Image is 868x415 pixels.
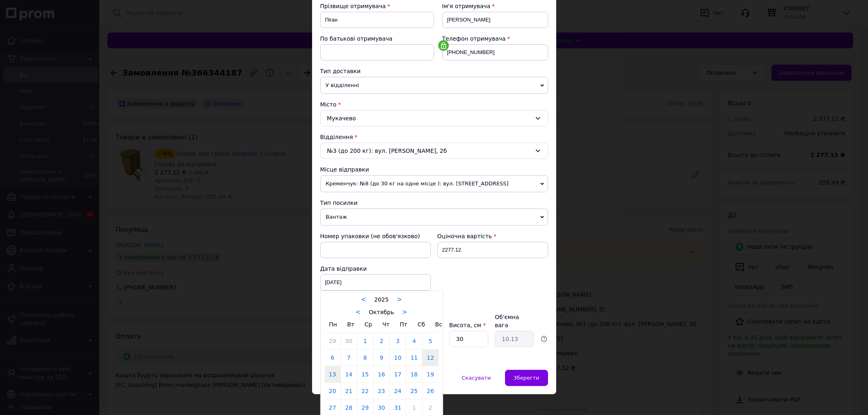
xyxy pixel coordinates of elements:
span: Вс [435,321,442,328]
a: 24 [390,383,406,399]
a: 2 [374,333,389,349]
span: Зберегти [514,375,539,381]
a: 3 [390,333,406,349]
span: Вт [347,321,354,328]
span: 2025 [374,296,389,303]
a: 18 [406,366,422,382]
a: 22 [357,383,373,399]
a: 16 [374,366,389,382]
span: Ср [365,321,372,328]
a: 21 [341,383,357,399]
a: 7 [341,350,357,366]
a: 15 [357,366,373,382]
a: < [361,296,366,303]
span: Скасувати [462,375,491,381]
a: 4 [406,333,422,349]
a: 26 [422,383,438,399]
a: 13 [325,366,341,382]
a: 5 [422,333,438,349]
a: 8 [357,350,373,366]
a: 12 [422,350,438,366]
a: 30 [341,333,357,349]
a: 23 [374,383,389,399]
a: 9 [374,350,389,366]
a: 20 [325,383,341,399]
span: Пн [329,321,337,328]
a: 29 [325,333,341,349]
a: 11 [406,350,422,366]
a: 17 [390,366,406,382]
a: 19 [422,366,438,382]
a: 25 [406,383,422,399]
a: > [397,296,402,303]
a: > [402,309,407,316]
a: < [356,309,361,316]
span: Чт [383,321,390,328]
span: Октябрь [369,309,394,315]
a: 10 [390,350,406,366]
span: Пт [400,321,407,328]
a: 6 [325,350,341,366]
span: Сб [418,321,425,328]
a: 14 [341,366,357,382]
a: 1 [357,333,373,349]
